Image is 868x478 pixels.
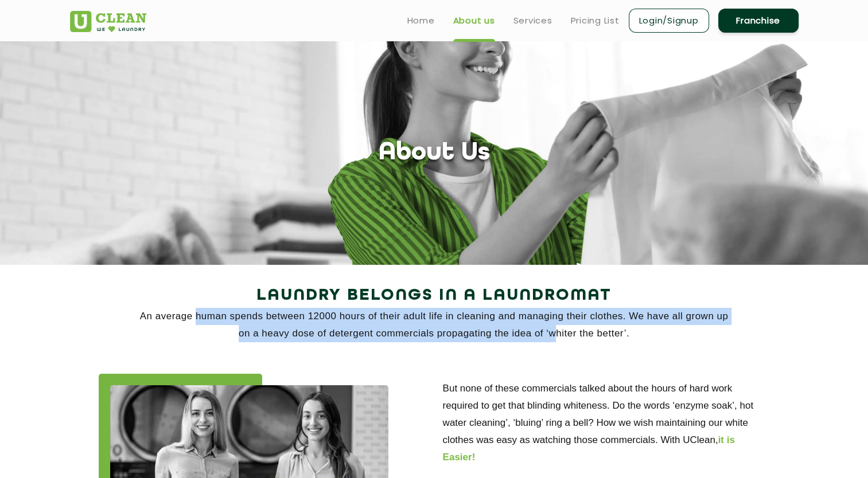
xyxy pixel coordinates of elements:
a: Login/Signup [629,9,709,33]
a: Home [407,14,435,28]
h1: About Us [379,139,490,168]
a: About us [453,14,495,28]
img: UClean Laundry and Dry Cleaning [70,11,146,32]
h2: Laundry Belongs in a Laundromat [70,282,799,309]
a: Services [513,14,552,28]
a: Franchise [718,9,799,33]
p: An average human spends between 12000 hours of their adult life in cleaning and managing their cl... [70,308,799,342]
p: But none of these commercials talked about the hours of hard work required to get that blinding w... [443,380,770,466]
a: Pricing List [571,14,620,28]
